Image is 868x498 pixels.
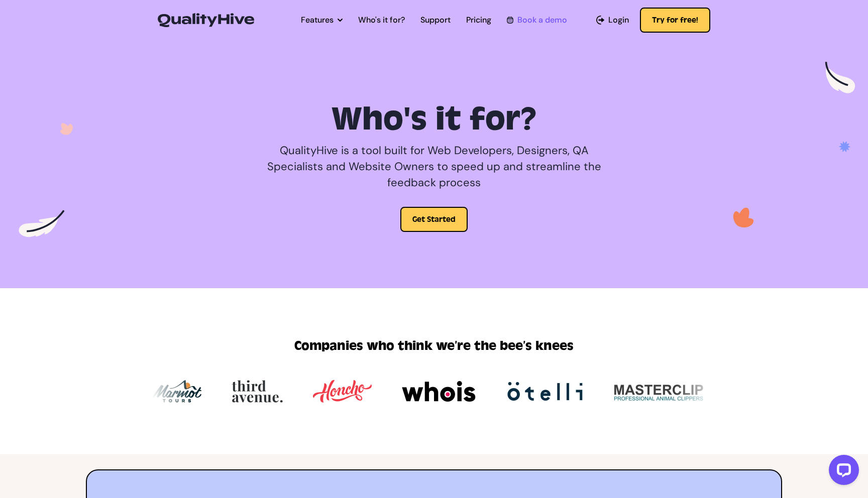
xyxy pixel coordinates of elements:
[821,451,863,493] iframe: LiveChat chat widget
[294,336,574,356] h2: Companies who think we’re the bee’s knees
[420,14,451,26] a: Support
[358,14,405,26] a: Who's it for?
[158,13,254,27] img: QualityHive - Bug Tracking Tool
[507,17,513,23] img: Book a QualityHive Demo
[466,14,491,26] a: Pricing
[640,8,710,33] button: Try for free!
[596,14,629,26] a: Login
[507,14,567,26] a: Book a demo
[161,100,707,139] h1: Who's it for?
[301,14,343,26] a: Features
[400,207,468,232] button: Get Started
[608,14,629,26] span: Login
[261,143,607,191] p: QualityHive is a tool built for Web Developers, Designers, QA Specialists and Website Owners to s...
